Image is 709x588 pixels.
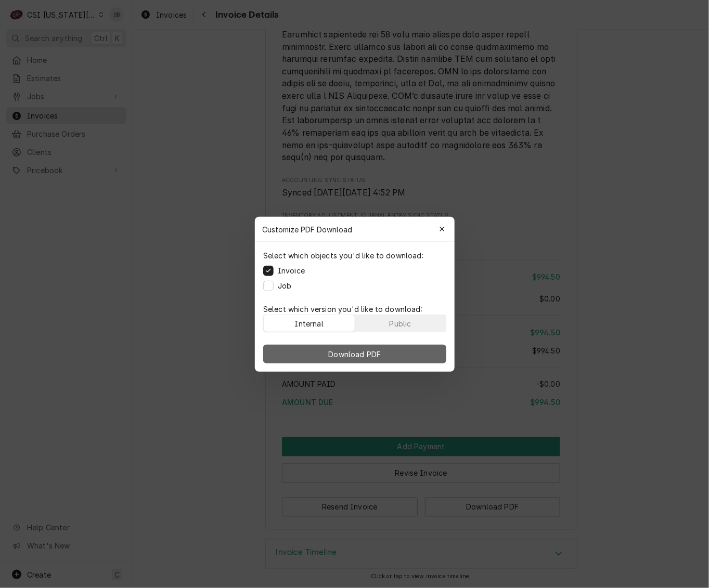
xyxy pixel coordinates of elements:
p: Select which version you'd like to download: [263,304,446,315]
span: Download PDF [326,348,383,359]
button: Download PDF [263,345,446,363]
div: Customize PDF Download [255,217,455,242]
label: Job [278,280,291,291]
label: Invoice [278,265,305,276]
div: Public [389,318,411,329]
p: Select which objects you'd like to download: [263,250,423,261]
div: Internal [294,318,323,329]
